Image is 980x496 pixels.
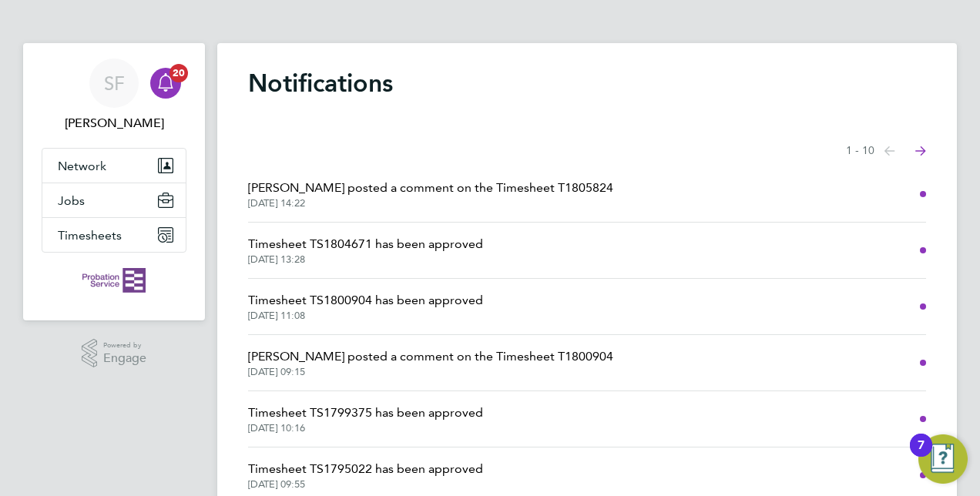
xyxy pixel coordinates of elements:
[248,422,483,434] span: [DATE] 10:16
[103,352,146,365] span: Engage
[42,114,186,132] span: Samantha Fallows
[169,64,188,82] span: 20
[58,159,106,173] span: Network
[42,59,186,132] a: SF[PERSON_NAME]
[248,291,483,310] span: Timesheet TS1800904 has been approved
[248,68,926,99] h1: Notifications
[248,460,483,478] span: Timesheet TS1795022 has been approved
[248,310,483,322] span: [DATE] 11:08
[248,179,613,197] span: [PERSON_NAME] posted a comment on the Timesheet T1805824
[248,478,483,491] span: [DATE] 09:55
[918,434,968,484] button: Open Resource Center, 7 new notifications
[103,339,146,352] span: Powered by
[918,445,925,465] div: 7
[248,235,483,266] a: Timesheet TS1804671 has been approved[DATE] 13:28
[248,197,613,209] span: [DATE] 14:22
[248,253,483,266] span: [DATE] 13:28
[104,73,125,93] span: SF
[42,268,186,293] a: Go to home page
[248,347,613,366] span: [PERSON_NAME] posted a comment on the Timesheet T1800904
[23,43,205,320] nav: Main navigation
[82,268,145,293] img: probationservice-logo-retina.png
[846,143,874,159] span: 1 - 10
[42,218,186,252] button: Timesheets
[248,366,613,378] span: [DATE] 09:15
[248,347,613,378] a: [PERSON_NAME] posted a comment on the Timesheet T1800904[DATE] 09:15
[42,183,186,217] button: Jobs
[846,136,926,166] nav: Select page of notifications list
[248,179,613,209] a: [PERSON_NAME] posted a comment on the Timesheet T1805824[DATE] 14:22
[58,193,85,208] span: Jobs
[248,404,483,422] span: Timesheet TS1799375 has been approved
[150,59,181,108] a: 20
[248,404,483,434] a: Timesheet TS1799375 has been approved[DATE] 10:16
[248,291,483,322] a: Timesheet TS1800904 has been approved[DATE] 11:08
[58,228,122,243] span: Timesheets
[248,460,483,491] a: Timesheet TS1795022 has been approved[DATE] 09:55
[42,149,186,183] button: Network
[82,339,147,368] a: Powered byEngage
[248,235,483,253] span: Timesheet TS1804671 has been approved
